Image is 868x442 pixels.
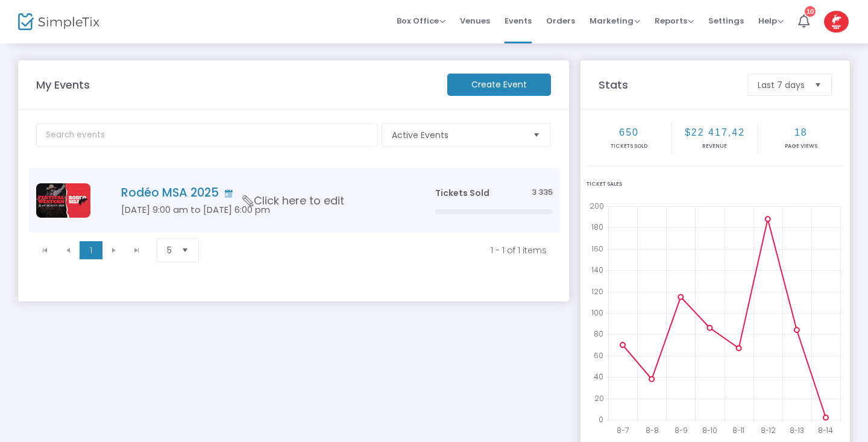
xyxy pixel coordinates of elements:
[702,425,717,435] text: 8-10
[591,265,603,275] text: 140
[591,222,603,232] text: 180
[80,241,102,259] span: Page 1
[818,425,833,435] text: 8-14
[617,425,629,435] text: 8-7
[594,371,603,382] text: 40
[36,123,378,147] input: Search events
[594,350,603,360] text: 60
[708,5,744,36] span: Settings
[810,74,826,95] button: Select
[121,186,399,200] h4: Rodéo MSA 2025
[758,15,784,27] span: Help
[675,425,688,435] text: 8-9
[528,124,545,147] button: Select
[447,74,551,96] m-button: Create Event
[646,425,659,435] text: 8-8
[591,286,603,296] text: 120
[435,187,489,199] span: Tickets Sold
[588,142,670,151] p: Tickets sold
[532,187,553,198] span: 3 335
[790,425,804,435] text: 8-13
[243,193,344,209] span: Click here to edit
[594,393,604,403] text: 20
[761,425,776,435] text: 8-12
[167,244,172,256] span: 5
[759,127,843,138] h2: 18
[221,244,547,256] kendo-pager-info: 1 - 1 of 1 items
[673,142,756,151] p: Revenue
[805,6,816,17] div: 10
[177,239,193,262] button: Select
[590,201,604,211] text: 200
[30,77,441,93] m-panel-title: My Events
[505,5,532,36] span: Events
[397,15,445,27] span: Box Office
[546,5,575,36] span: Orders
[758,79,805,91] span: Last 7 days
[599,414,603,425] text: 0
[590,15,640,27] span: Marketing
[460,5,490,36] span: Venues
[655,15,694,27] span: Reports
[759,142,843,151] p: Page Views
[673,127,756,138] h2: $22 417,42
[591,308,603,318] text: 100
[594,329,603,339] text: 80
[732,425,744,435] text: 8-11
[591,243,603,253] text: 160
[587,180,844,189] div: Ticket Sales
[36,183,90,218] img: Image-event.png
[29,168,560,233] div: Data table
[588,127,670,138] h2: 650
[593,77,741,93] m-panel-title: Stats
[392,129,523,141] span: Active Events
[121,204,399,215] h5: [DATE] 9:00 am to [DATE] 6:00 pm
